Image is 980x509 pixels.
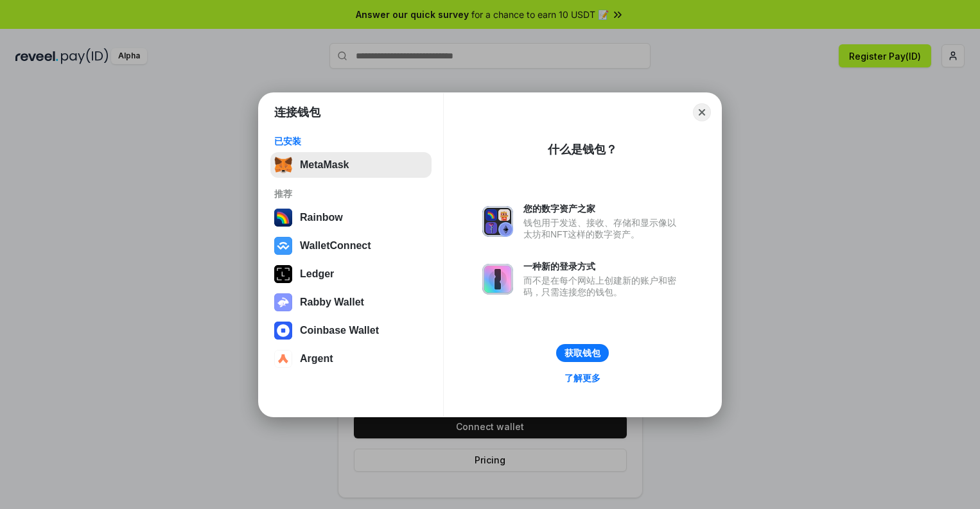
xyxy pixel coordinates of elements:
img: svg+xml,%3Csvg%20xmlns%3D%22http%3A%2F%2Fwww.w3.org%2F2000%2Fsvg%22%20fill%3D%22none%22%20viewBox... [482,206,513,237]
img: svg+xml,%3Csvg%20width%3D%22120%22%20height%3D%22120%22%20viewBox%3D%220%200%20120%20120%22%20fil... [274,209,292,227]
h1: 连接钱包 [274,105,320,120]
div: 了解更多 [564,372,600,384]
img: svg+xml,%3Csvg%20width%3D%2228%22%20height%3D%2228%22%20viewBox%3D%220%200%2028%2028%22%20fill%3D... [274,237,292,255]
button: Rabby Wallet [270,289,432,315]
div: Ledger [300,268,334,280]
button: 获取钱包 [556,344,609,362]
img: svg+xml,%3Csvg%20width%3D%2228%22%20height%3D%2228%22%20viewBox%3D%220%200%2028%2028%22%20fill%3D... [274,350,292,368]
button: Rainbow [270,205,432,230]
div: Rainbow [300,212,343,223]
img: svg+xml,%3Csvg%20fill%3D%22none%22%20height%3D%2233%22%20viewBox%3D%220%200%2035%2033%22%20width%... [274,156,292,174]
img: svg+xml,%3Csvg%20width%3D%2228%22%20height%3D%2228%22%20viewBox%3D%220%200%2028%2028%22%20fill%3D... [274,322,292,340]
button: Argent [270,346,432,372]
button: Close [693,103,711,121]
div: 一种新的登录方式 [523,261,683,272]
div: Argent [300,353,333,365]
img: svg+xml,%3Csvg%20xmlns%3D%22http%3A%2F%2Fwww.w3.org%2F2000%2Fsvg%22%20fill%3D%22none%22%20viewBox... [274,293,292,311]
button: WalletConnect [270,233,432,259]
button: Coinbase Wallet [270,318,432,343]
div: 什么是钱包？ [548,142,617,157]
div: 而不是在每个网站上创建新的账户和密码，只需连接您的钱包。 [523,275,683,298]
div: 您的数字资产之家 [523,203,683,214]
div: WalletConnect [300,240,371,252]
img: svg+xml,%3Csvg%20xmlns%3D%22http%3A%2F%2Fwww.w3.org%2F2000%2Fsvg%22%20fill%3D%22none%22%20viewBox... [482,264,513,295]
button: Ledger [270,261,432,287]
div: 推荐 [274,188,428,200]
div: 钱包用于发送、接收、存储和显示像以太坊和NFT这样的数字资产。 [523,217,683,240]
a: 了解更多 [557,370,608,386]
div: 获取钱包 [564,347,600,359]
div: Coinbase Wallet [300,325,379,336]
button: MetaMask [270,152,432,178]
img: svg+xml,%3Csvg%20xmlns%3D%22http%3A%2F%2Fwww.w3.org%2F2000%2Fsvg%22%20width%3D%2228%22%20height%3... [274,265,292,283]
div: MetaMask [300,159,349,171]
div: 已安装 [274,135,428,147]
div: Rabby Wallet [300,297,364,308]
